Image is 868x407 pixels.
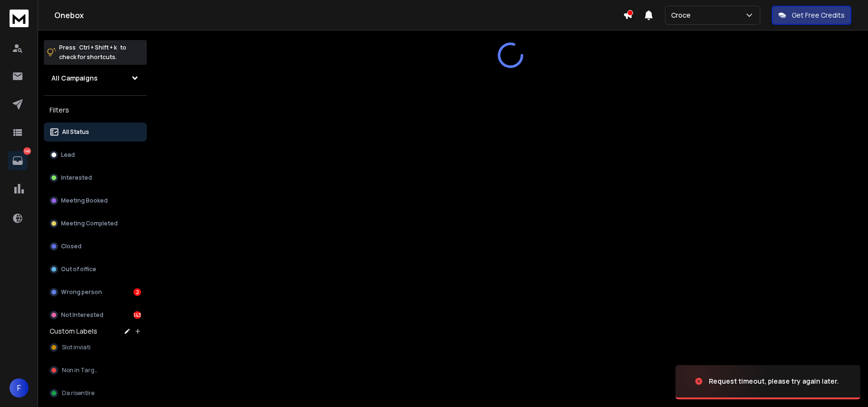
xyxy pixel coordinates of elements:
p: Not Interested [61,311,103,319]
p: All Status [62,128,89,136]
p: 146 [23,147,31,155]
button: All Campaigns [44,69,147,88]
button: Get Free Credits [772,6,851,25]
button: Slot inviati [44,338,147,357]
span: Da risentire [62,389,94,397]
div: 143 [133,311,141,319]
p: Out of office [61,265,96,273]
h3: Filters [44,103,147,117]
button: Meeting Completed [44,214,147,233]
span: Non in Target [62,366,100,374]
button: F [10,378,29,397]
p: Closed [61,243,82,250]
p: Wrong person [61,288,102,296]
img: image [675,356,771,407]
p: Press to check for shortcuts. [59,43,126,62]
p: Croce [671,10,694,20]
button: Not Interested143 [44,305,147,325]
img: logo [10,10,29,27]
span: Ctrl + Shift + k [78,42,118,53]
button: Out of office [44,260,147,279]
h3: Custom Labels [50,326,97,336]
a: 146 [8,151,27,170]
button: Non in Target [44,361,147,380]
div: Request timeout, please try again later. [709,376,839,386]
button: Wrong person2 [44,283,147,302]
span: Slot inviati [62,344,91,351]
p: Get Free Credits [792,10,845,20]
button: Da risentire [44,384,147,403]
h1: All Campaigns [51,73,98,83]
div: 2 [133,288,141,296]
button: Interested [44,168,147,187]
button: Meeting Booked [44,191,147,210]
button: Closed [44,237,147,256]
h1: Onebox [54,10,623,21]
p: Meeting Completed [61,220,118,227]
button: Lead [44,145,147,164]
p: Meeting Booked [61,197,108,204]
button: All Status [44,122,147,142]
p: Lead [61,151,75,159]
p: Interested [61,174,92,182]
